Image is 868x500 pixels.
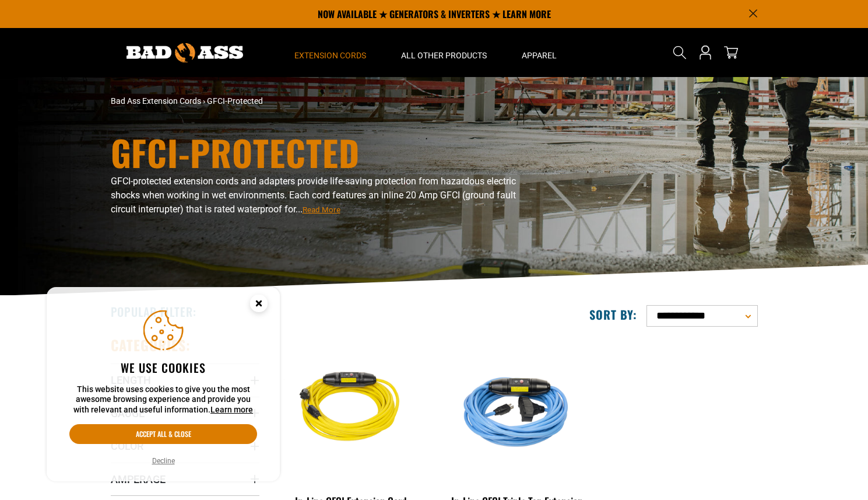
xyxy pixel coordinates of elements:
h2: We use cookies [69,360,257,375]
summary: Apparel [504,28,574,77]
summary: Extension Cords [277,28,384,77]
span: GFCI-Protected [207,96,263,106]
img: Light Blue [444,342,591,476]
span: › [203,96,205,106]
aside: Cookie Consent [47,287,280,482]
h1: GFCI-Protected [111,135,536,170]
span: Apparel [522,50,557,61]
summary: All Other Products [384,28,504,77]
span: GFCI-protected extension cords and adapters provide life-saving protection from hazardous electri... [111,176,516,215]
span: Extension Cords [294,50,366,61]
img: Yellow [277,342,424,476]
button: Accept all & close [69,424,257,444]
button: Decline [149,455,178,467]
span: All Other Products [401,50,487,61]
img: Bad Ass Extension Cords [126,43,243,62]
a: Bad Ass Extension Cords [111,96,201,106]
summary: Search [670,43,689,62]
nav: breadcrumbs [111,95,536,107]
span: Read More [303,205,340,214]
p: This website uses cookies to give you the most awesome browsing experience and provide you with r... [69,384,257,415]
label: Sort by: [589,307,637,322]
a: Learn more [210,405,253,414]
